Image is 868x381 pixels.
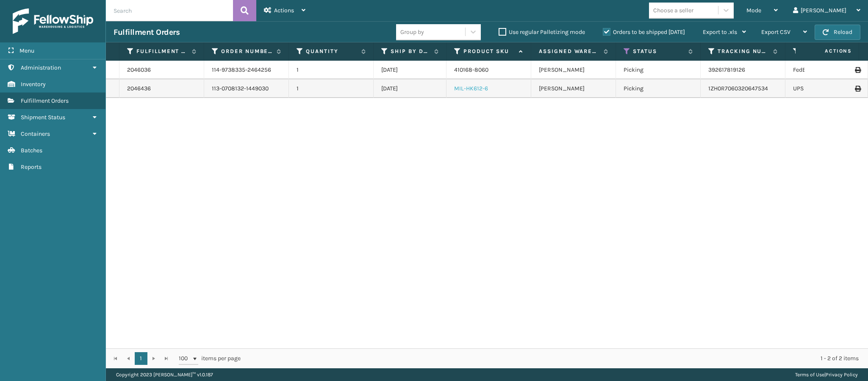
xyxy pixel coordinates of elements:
[116,368,213,381] p: Copyright 2023 [PERSON_NAME]™ v 1.0.187
[826,372,858,378] a: Privacy Policy
[499,28,585,36] label: Use regular Palletizing mode
[798,44,857,58] span: Actions
[21,81,46,88] span: Inventory
[289,61,374,79] td: 1
[703,28,737,36] span: Export to .xls
[135,352,147,365] a: 1
[855,86,860,92] i: Print Label
[815,25,860,40] button: Reload
[603,28,685,36] label: Orders to be shipped [DATE]
[633,48,684,55] label: Status
[391,48,430,55] label: Ship By Date
[374,61,446,79] td: [DATE]
[252,354,859,363] div: 1 - 2 of 2 items
[531,79,616,98] td: [PERSON_NAME]
[21,64,61,71] span: Administration
[718,48,769,55] label: Tracking Number
[21,163,42,171] span: Reports
[708,66,745,73] a: 392617819126
[400,28,424,36] div: Group by
[454,66,488,73] a: 410168-8060
[855,67,860,73] i: Print Label
[179,354,191,363] span: 100
[761,28,790,36] span: Export CSV
[374,79,446,98] td: [DATE]
[289,79,374,98] td: 1
[795,368,858,381] div: |
[531,61,616,79] td: [PERSON_NAME]
[136,48,188,55] label: Fulfillment Order Id
[204,61,289,79] td: 114-9738335-2464256
[708,85,768,92] a: 1ZH0R7060320647534
[204,79,289,98] td: 113-0708132-1449030
[306,48,357,55] label: Quantity
[616,79,701,98] td: Picking
[127,84,151,93] a: 2046436
[274,7,294,14] span: Actions
[114,27,180,37] h3: Fulfillment Orders
[539,48,599,55] label: Assigned Warehouse
[795,372,824,378] a: Terms of Use
[21,97,69,104] span: Fulfillment Orders
[13,8,93,34] img: logo
[454,85,488,92] a: MIL-HK612-6
[21,147,42,154] span: Batches
[127,66,151,74] a: 2046036
[221,48,272,55] label: Order Number
[179,352,241,365] span: items per page
[616,61,701,79] td: Picking
[21,130,50,137] span: Containers
[463,48,515,55] label: Product SKU
[653,6,693,15] div: Choose a seller
[21,114,65,121] span: Shipment Status
[19,47,34,54] span: Menu
[746,7,761,14] span: Mode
